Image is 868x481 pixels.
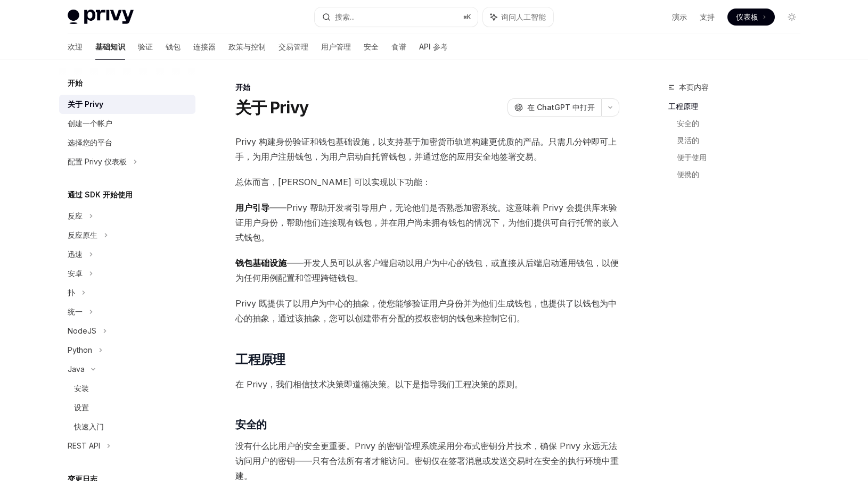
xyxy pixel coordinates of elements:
[138,42,153,51] font: 验证
[68,307,83,316] font: 统一
[235,298,617,324] font: Privy 既提供了以用户为中心的抽象，使您能够验证用户身份并为他们生成钱包，也提供了以钱包为中心的抽象，通过该抽象，您可以创建带有分配的授权密钥的钱包来控制它们。
[228,42,266,51] font: 政策与控制
[364,34,379,60] a: 安全
[68,119,112,128] font: 创建一个帐户
[59,398,195,417] a: 设置
[235,82,250,92] font: 开始
[59,379,195,398] a: 安装
[279,34,308,60] a: 交易管理
[235,98,308,117] font: 关于 Privy
[235,258,286,268] font: 钱包基础设施
[527,103,595,112] font: 在 ChatGPT 中打开
[235,258,619,283] font: ——开发人员可以从客户端启动以用户为中心的钱包，或直接从后端启动通用钱包，以便为任何用例配置和管理跨链钱包。
[391,34,406,60] a: 食谱
[677,149,809,166] a: 便于使用
[166,34,181,60] a: 钱包
[335,12,355,21] font: 搜索...
[193,42,216,51] font: 连接器
[68,211,83,220] font: 反应
[677,132,809,149] a: 灵活的
[68,157,127,166] font: 配置 Privy 仪表板
[228,34,266,60] a: 政策与控制
[321,42,351,51] font: 用户管理
[68,230,97,239] font: 反应原生
[68,345,92,354] font: Python
[419,34,448,60] a: API 参考
[74,403,89,412] font: 设置
[672,12,687,22] a: 演示
[68,441,100,450] font: REST API
[68,34,83,60] a: 欢迎
[59,114,195,133] a: 创建一个帐户
[700,12,715,21] font: 支持
[391,42,406,51] font: 食谱
[727,9,775,26] a: 仪表板
[501,12,546,21] font: 询问人工智能
[68,250,83,259] font: 迅速
[193,34,216,60] a: 连接器
[783,9,800,26] button: 切换暗模式
[677,115,809,132] a: 安全的
[677,136,699,145] font: 灵活的
[483,7,553,27] button: 询问人工智能
[235,136,617,162] font: Privy 构建身份验证和钱包基础设施，以支持基于加密货币轨道构建更优质的产品。只需几分钟即可上手，为用户注册钱包，为用户启动自托管钱包，并通过您的应用安全地签署交易。
[68,138,112,147] font: 选择您的平台
[68,42,83,51] font: 欢迎
[68,190,133,199] font: 通过 SDK 开始使用
[679,82,709,92] font: 本页内容
[668,102,698,111] font: 工程原理
[507,98,601,117] button: 在 ChatGPT 中打开
[95,34,125,60] a: 基础知识
[138,34,153,60] a: 验证
[736,12,758,21] font: 仪表板
[235,418,267,431] font: 安全的
[364,42,379,51] font: 安全
[68,364,85,374] font: Java
[59,95,195,114] a: 关于 Privy
[59,417,195,436] a: 快速入门
[59,133,195,152] a: 选择您的平台
[68,78,83,87] font: 开始
[235,202,269,213] font: 用户引导
[677,153,707,162] font: 便于使用
[321,34,351,60] a: 用户管理
[315,7,478,27] button: 搜索...⌘K
[235,441,619,481] font: 没有什么比用户的安全更重要。Privy 的密钥管理系统采用分布式密钥分片技术，确保 Privy 永远无法访问用户的密钥——只有合法所有者才能访问。密钥仅在签署消息或发送交易时在安全的执行环境中重建。
[68,288,75,297] font: 扑
[68,326,96,335] font: NodeJS
[74,422,104,431] font: 快速入门
[166,42,181,51] font: 钱包
[68,99,103,109] font: 关于 Privy
[463,13,466,21] font: ⌘
[677,170,699,179] font: 便携的
[279,42,308,51] font: 交易管理
[74,384,89,393] font: 安装
[235,177,431,187] font: 总体而言，[PERSON_NAME] 可以实现以下功能：
[668,98,809,115] a: 工程原理
[235,202,619,243] font: ——Privy 帮助开发者引导用户，无论他们是否熟悉加密系统。这意味着 Privy 会提供库来验证用户身份，帮助他们连接现有钱包，并在用户尚未拥有钱包的情况下，为他们提供可自行托管的嵌入式钱包。
[672,12,687,21] font: 演示
[95,42,125,51] font: 基础知识
[68,269,83,278] font: 安卓
[235,379,523,389] font: 在 Privy，我们相信技术决策即道德决策。以下是指导我们工程决策的原则。
[466,13,471,21] font: K
[677,119,699,128] font: 安全的
[235,352,285,367] font: 工程原理
[677,166,809,183] a: 便携的
[700,12,715,22] a: 支持
[68,10,134,24] img: 灯光标志
[419,42,448,51] font: API 参考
